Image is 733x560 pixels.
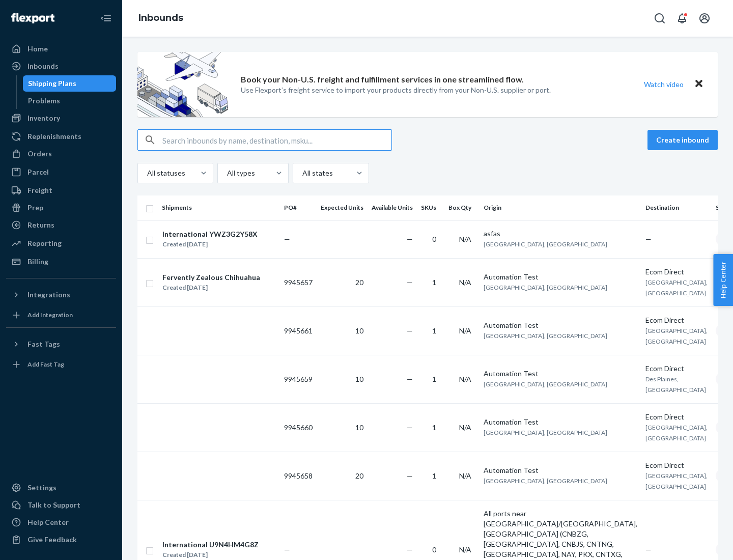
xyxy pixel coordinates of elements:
[6,480,116,496] a: Settings
[158,195,280,220] th: Shipments
[284,235,290,243] span: —
[407,235,413,243] span: —
[459,326,471,335] span: N/A
[650,8,670,29] button: Open Search Box
[284,545,290,554] span: —
[645,278,708,297] span: [GEOGRAPHIC_DATA], [GEOGRAPHIC_DATA]
[280,195,317,220] th: PO#
[645,315,708,325] div: Ecom Direct
[27,167,49,177] div: Parcel
[162,283,260,293] div: Created [DATE]
[432,471,436,480] span: 1
[280,452,317,500] td: 9945658
[645,375,706,394] span: Des Plaines, [GEOGRAPHIC_DATA]
[6,307,116,323] a: Add Integration
[27,360,64,369] div: Add Fast Tag
[692,77,706,92] button: Close
[11,13,54,23] img: Flexport logo
[27,149,52,159] div: Orders
[27,220,54,230] div: Returns
[27,185,52,195] div: Freight
[645,327,708,345] span: [GEOGRAPHIC_DATA], [GEOGRAPHIC_DATA]
[355,423,363,432] span: 10
[280,355,317,403] td: 9945659
[459,545,471,554] span: N/A
[6,182,116,199] a: Freight
[480,195,641,220] th: Origin
[241,74,524,86] p: Book your Non-U.S. freight and fulfillment services in one streamlined flow.
[6,254,116,270] a: Billing
[27,257,48,267] div: Billing
[6,128,116,145] a: Replenishments
[146,168,147,178] input: All statuses
[6,200,116,216] a: Prep
[355,326,363,335] span: 10
[138,12,183,23] a: Inbounds
[355,471,363,480] span: 20
[407,471,413,480] span: —
[280,403,317,452] td: 9945660
[27,311,73,319] div: Add Integration
[162,239,258,249] div: Created [DATE]
[23,75,117,92] a: Shipping Plans
[355,278,363,287] span: 20
[407,545,413,554] span: —
[484,240,607,248] span: [GEOGRAPHIC_DATA], [GEOGRAPHIC_DATA]
[162,130,391,150] input: Search inbounds by name, destination, msku...
[162,272,260,283] div: Fervently Zealous Chihuahua
[6,514,116,530] a: Help Center
[484,320,637,330] div: Automation Test
[694,8,715,29] button: Open account menu
[645,412,708,422] div: Ecom Direct
[484,272,637,282] div: Automation Test
[27,44,48,54] div: Home
[27,290,70,300] div: Integrations
[28,96,60,106] div: Problems
[6,110,116,126] a: Inventory
[432,375,436,383] span: 1
[407,278,413,287] span: —
[484,465,637,475] div: Automation Test
[645,424,708,442] span: [GEOGRAPHIC_DATA], [GEOGRAPHIC_DATA]
[6,217,116,233] a: Returns
[27,483,57,493] div: Settings
[484,332,607,340] span: [GEOGRAPHIC_DATA], [GEOGRAPHIC_DATA]
[162,540,259,550] div: International U9N4HM4G8Z
[645,267,708,277] div: Ecom Direct
[407,326,413,335] span: —
[6,497,116,513] a: Talk to Support
[407,375,413,383] span: —
[645,460,708,470] div: Ecom Direct
[27,339,60,349] div: Fast Tags
[645,472,708,490] span: [GEOGRAPHIC_DATA], [GEOGRAPHIC_DATA]
[484,229,637,239] div: asfas
[27,535,77,545] div: Give Feedback
[459,375,471,383] span: N/A
[432,423,436,432] span: 1
[6,41,116,57] a: Home
[713,254,733,306] button: Help Center
[6,356,116,373] a: Add Fast Tag
[162,229,258,239] div: International YWZ3G2Y58X
[6,164,116,180] a: Parcel
[672,8,692,29] button: Open notifications
[484,284,607,291] span: [GEOGRAPHIC_DATA], [GEOGRAPHIC_DATA]
[301,168,302,178] input: All states
[355,375,363,383] span: 10
[641,195,712,220] th: Destination
[23,93,117,109] a: Problems
[28,78,76,89] div: Shipping Plans
[226,168,227,178] input: All types
[27,500,80,510] div: Talk to Support
[6,58,116,74] a: Inbounds
[27,131,81,142] div: Replenishments
[27,113,60,123] div: Inventory
[27,61,59,71] div: Inbounds
[432,326,436,335] span: 1
[417,195,444,220] th: SKUs
[645,545,652,554] span: —
[459,235,471,243] span: N/A
[317,195,368,220] th: Expected Units
[280,306,317,355] td: 9945661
